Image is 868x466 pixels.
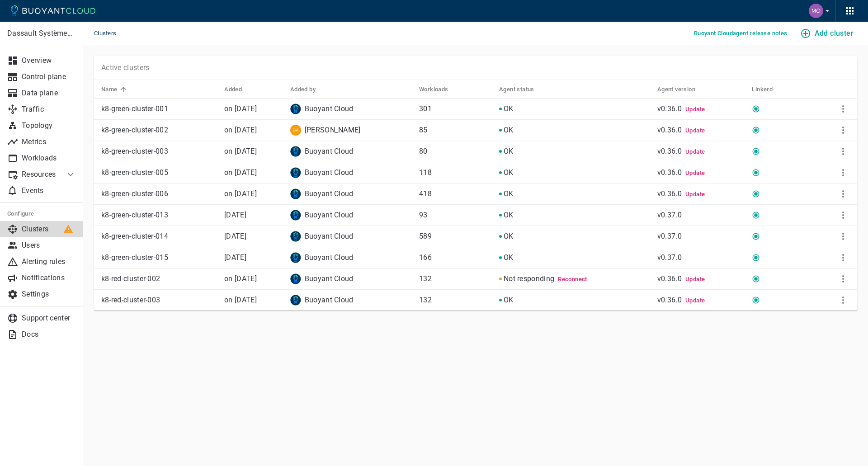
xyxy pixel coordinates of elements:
p: v0.36.0 [657,104,745,113]
span: [object Object] [504,253,514,262]
span: Added by [290,85,327,94]
p: Settings [22,290,76,299]
relative-time: on [DATE] [224,168,257,177]
relative-time: on [DATE] [224,296,257,304]
p: k8-green-cluster-001 [101,104,217,113]
span: Tue, 29 Jul 2025 21:30:13 EDT / Wed, 30 Jul 2025 01:30:13 UTC [224,274,257,283]
h5: Workloads [419,86,448,93]
span: Agent status [499,85,546,94]
span: [object Object] [504,168,514,177]
p: 589 [419,232,492,241]
p: v0.37.0 [657,232,745,241]
p: Dassault Systèmes- MEDIDATA [7,29,75,38]
p: v0.37.0 [657,211,745,220]
button: More [836,145,850,158]
p: Buoyant Cloud [305,104,354,113]
button: More [836,293,850,307]
relative-time: on [DATE] [224,147,257,155]
div: Danylo Mikula [290,125,412,136]
p: 132 [419,274,492,283]
span: Update [685,148,705,155]
relative-time: on [DATE] [224,189,257,198]
p: v0.36.0 [657,126,745,135]
p: v0.36.0 [657,168,745,177]
p: v0.36.0 [657,274,745,283]
div: Buoyant Cloud [290,188,412,199]
span: Update [685,106,705,113]
p: Users [22,241,76,250]
h5: Added by [290,86,316,93]
button: Add cluster [798,25,857,42]
span: Update [685,191,705,198]
p: Buoyant Cloud [305,168,354,177]
button: More [836,208,850,222]
p: Docs [22,330,76,339]
relative-time: on [DATE] [224,274,257,283]
span: [object Object] [504,232,514,240]
p: Overview [22,56,76,65]
p: k8-green-cluster-002 [101,126,217,135]
span: Thu, 10 Jul 2025 14:11:05 EDT / Thu, 10 Jul 2025 18:11:05 UTC [224,104,257,113]
p: v0.36.0 [657,296,745,305]
p: Buoyant Cloud [305,211,354,220]
p: k8-green-cluster-005 [101,168,217,177]
p: Support center [22,314,76,323]
span: Linkerd [752,85,784,94]
p: k8-green-cluster-003 [101,147,217,156]
span: [object Object] [504,211,514,219]
p: k8-green-cluster-006 [101,189,217,198]
span: Sat, 09 Aug 2025 19:21:10 EDT / Sat, 09 Aug 2025 23:21:10 UTC [224,296,257,304]
span: Wed, 23 Jul 2025 15:45:50 EDT / Wed, 23 Jul 2025 19:45:50 UTC [224,147,257,155]
button: Buoyant Cloudagent release notes [690,27,791,40]
p: 85 [419,126,492,135]
img: Monik Gandhi [809,4,823,18]
p: Clusters [22,225,76,234]
div: Buoyant Cloud [290,231,412,242]
relative-time: on [DATE] [224,126,257,134]
span: Update [685,297,705,304]
button: More [836,123,850,137]
div: Buoyant Cloud [290,273,412,284]
span: [object Object] [504,126,514,134]
h5: Buoyant Cloud agent release notes [694,30,788,37]
div: Buoyant Cloud [290,146,412,157]
span: Workloads [419,85,460,94]
a: Buoyant Cloudagent release notes [690,28,791,37]
relative-time: [DATE] [224,211,246,219]
img: danylo.mikula@3ds.com [290,125,301,136]
p: 132 [419,296,492,305]
p: 93 [419,211,492,220]
button: More [836,102,850,116]
p: k8-red-cluster-002 [101,274,217,283]
p: Buoyant Cloud [305,274,354,283]
p: Events [22,186,76,195]
p: Buoyant Cloud [305,253,354,262]
p: [PERSON_NAME] [305,126,361,135]
div: Buoyant Cloud [290,252,412,263]
span: [object Object] [504,189,514,198]
p: Buoyant Cloud [305,147,354,156]
span: Name [101,85,129,94]
p: v0.36.0 [657,147,745,156]
h5: Configure [7,210,76,217]
span: Fri, 19 Sep 2025 15:52:24 EDT / Fri, 19 Sep 2025 19:52:24 UTC [224,253,246,262]
p: Buoyant Cloud [305,189,354,198]
button: More [836,272,850,286]
span: Thu, 10 Jul 2025 14:07:13 EDT / Thu, 10 Jul 2025 18:07:13 UTC [224,189,257,198]
p: Metrics [22,137,76,146]
span: Tue, 02 Sep 2025 22:09:19 EDT / Wed, 03 Sep 2025 02:09:19 UTC [224,211,246,219]
p: Data plane [22,89,76,98]
p: Buoyant Cloud [305,232,354,241]
span: Wed, 28 Aug 2024 17:35:17 EDT / Wed, 28 Aug 2024 21:35:17 UTC [224,168,257,177]
p: Alerting rules [22,257,76,266]
p: v0.36.0 [657,189,745,198]
p: Active clusters [101,63,150,72]
p: 166 [419,253,492,262]
relative-time: [DATE] [224,232,246,240]
button: More [836,230,850,243]
relative-time: on [DATE] [224,104,257,113]
p: k8-green-cluster-015 [101,253,217,262]
span: Reconnect [558,276,587,282]
span: [object Object] [504,147,514,155]
p: Buoyant Cloud [305,296,354,305]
